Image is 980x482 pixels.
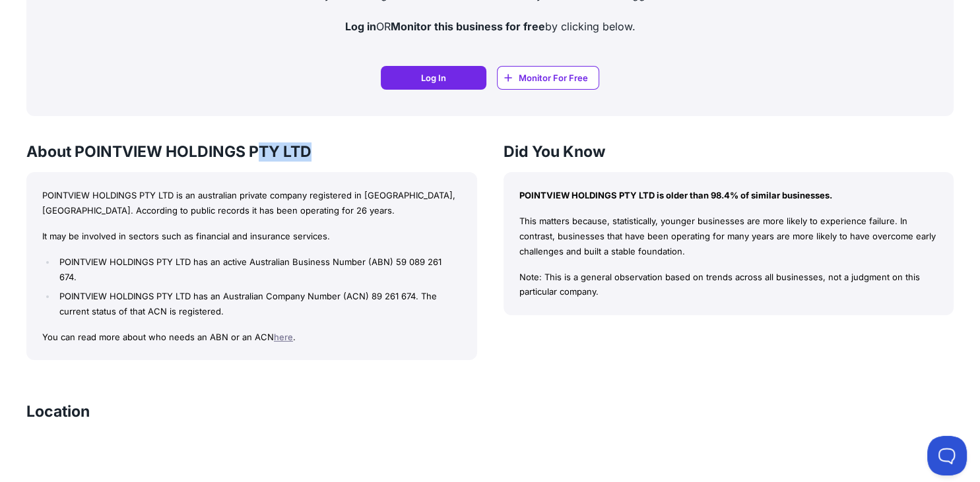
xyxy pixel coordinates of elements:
span: Monitor For Free [519,71,588,84]
h3: About POINTVIEW HOLDINGS PTY LTD [26,142,477,162]
p: OR by clicking below. [37,18,943,34]
iframe: Toggle Customer Support [927,436,967,475]
strong: Monitor this business for free [391,20,545,33]
a: Log In [381,66,486,90]
a: Monitor For Free [497,66,599,90]
li: POINTVIEW HOLDINGS PTY LTD has an Australian Company Number (ACN) 89 261 674. The current status ... [56,289,461,319]
li: POINTVIEW HOLDINGS PTY LTD has an active Australian Business Number (ABN) 59 089 261 674. [56,255,461,285]
a: here [274,332,293,342]
strong: Log in [345,20,376,33]
span: Log In [421,71,446,84]
h3: Location [26,402,90,421]
p: POINTVIEW HOLDINGS PTY LTD is older than 98.4% of similar businesses. [519,188,938,203]
h3: Did You Know [504,142,954,162]
p: This matters because, statistically, younger businesses are more likely to experience failure. In... [519,214,938,258]
p: You can read more about who needs an ABN or an ACN . [42,330,461,345]
p: It may be involved in sectors such as financial and insurance services. [42,229,461,244]
p: POINTVIEW HOLDINGS PTY LTD is an australian private company registered in [GEOGRAPHIC_DATA], [GEO... [42,188,461,218]
p: Note: This is a general observation based on trends across all businesses, not a judgment on this... [519,270,938,300]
